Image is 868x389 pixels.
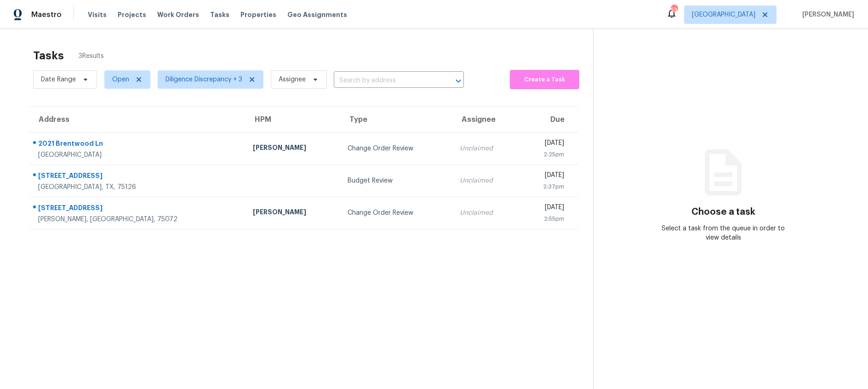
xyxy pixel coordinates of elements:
span: [GEOGRAPHIC_DATA] [692,10,755,19]
div: Change Order Review [348,144,445,153]
button: Open [452,74,465,87]
div: [GEOGRAPHIC_DATA], TX, 75126 [38,183,238,192]
div: [DATE] [526,203,564,214]
div: Unclaimed [460,176,512,185]
div: [DATE] [526,171,564,182]
div: Unclaimed [460,144,512,153]
th: Due [519,107,578,132]
span: Projects [118,10,146,19]
div: [PERSON_NAME] [253,143,333,154]
div: 2021 Brentwood Ln [38,139,238,150]
input: Search by address [334,74,438,88]
div: Unclaimed [460,208,512,217]
div: Change Order Review [348,208,445,217]
span: 3 Results [79,51,104,61]
div: 2:37pm [526,182,564,191]
div: 2:55pm [526,214,564,223]
h2: Tasks [33,51,64,60]
div: [PERSON_NAME] [253,207,333,219]
div: Budget Review [348,176,445,185]
span: Properties [240,10,276,19]
h3: Choose a task [691,207,755,217]
button: Create a Task [510,70,579,89]
span: Tasks [210,11,229,18]
div: Select a task from the queue in order to view details [658,224,788,242]
span: [PERSON_NAME] [799,10,854,19]
span: Work Orders [157,10,199,19]
div: [STREET_ADDRESS] [38,171,238,183]
div: [PERSON_NAME], [GEOGRAPHIC_DATA], 75072 [38,215,238,224]
div: [DATE] [526,138,564,150]
span: Create a Task [514,74,575,85]
span: Open [112,75,129,84]
span: Assignee [279,75,306,84]
span: Maestro [31,10,62,19]
span: Date Range [41,75,76,84]
th: Address [29,107,246,132]
span: Visits [88,10,107,19]
th: Type [340,107,452,132]
th: Assignee [452,107,519,132]
span: Geo Assignments [287,10,347,19]
div: [GEOGRAPHIC_DATA] [38,150,238,160]
div: 53 [671,6,677,15]
span: Diligence Discrepancy + 3 [166,75,242,84]
div: [STREET_ADDRESS] [38,203,238,215]
th: HPM [246,107,340,132]
div: 2:25pm [526,150,564,159]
